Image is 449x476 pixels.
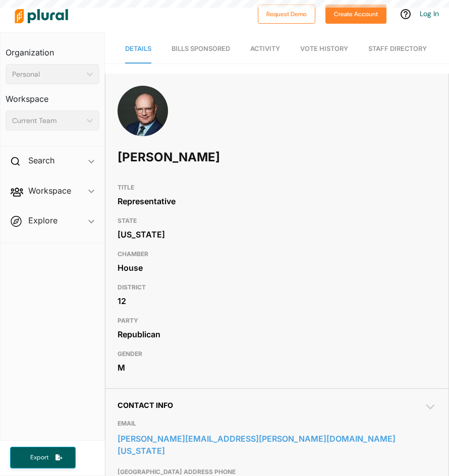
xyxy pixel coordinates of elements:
a: [PERSON_NAME][EMAIL_ADDRESS][PERSON_NAME][DOMAIN_NAME][US_STATE] [118,431,436,458]
a: Request Demo [258,8,315,19]
div: [US_STATE] [118,227,436,242]
button: Export [10,447,76,468]
h3: Organization [6,38,99,60]
div: Republican [118,327,436,342]
button: Create Account [325,5,386,24]
h3: CHAMBER [118,248,436,260]
a: Staff Directory [368,35,427,64]
div: 12 [118,293,436,309]
h3: DISTRICT [118,281,436,293]
h2: Search [28,155,54,166]
h3: TITLE [118,182,436,194]
div: House [118,260,436,275]
div: Current Team [12,115,83,126]
span: Vote History [300,45,348,52]
a: Bills Sponsored [172,35,230,64]
h3: PARTY [118,315,436,327]
button: Request Demo [258,5,315,24]
span: Details [125,45,151,52]
div: Personal [12,69,83,80]
span: Contact Info [118,401,173,409]
div: M [118,360,436,375]
h3: STATE [118,215,436,227]
span: Export [23,453,55,462]
h3: GENDER [118,348,436,360]
span: Bills Sponsored [172,45,230,52]
a: Log In [420,9,439,18]
a: Activity [250,35,280,64]
a: Vote History [300,35,348,64]
a: Create Account [325,8,386,19]
a: Details [125,35,151,64]
h1: [PERSON_NAME] [118,142,309,172]
img: Headshot of Steven Holt [118,86,168,156]
h3: Workspace [6,84,99,106]
span: Activity [250,45,280,52]
h3: EMAIL [118,418,436,430]
div: Representative [118,194,436,209]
